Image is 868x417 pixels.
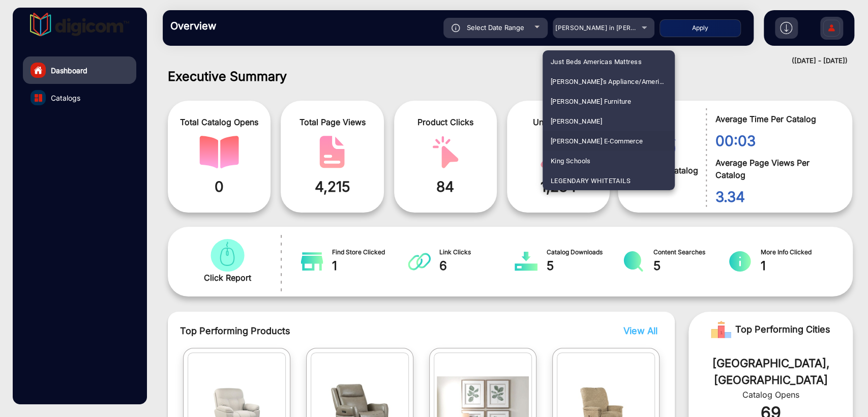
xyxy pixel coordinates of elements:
span: [PERSON_NAME]'s Appliance/America's Mattress [551,72,667,92]
span: King Schools [551,151,591,171]
span: Just Beds Americas Mattress [551,52,642,72]
span: LEGENDARY WHITETAILS [551,171,631,191]
span: [PERSON_NAME] Furniture [551,92,631,111]
span: [PERSON_NAME] [551,111,602,131]
span: [PERSON_NAME] E-Commerce [551,131,643,151]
